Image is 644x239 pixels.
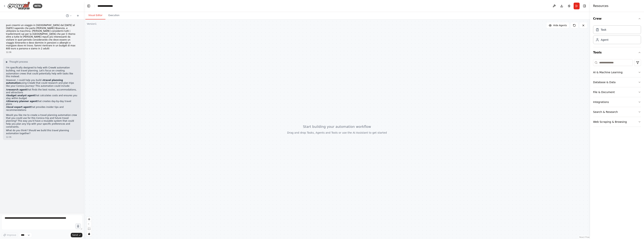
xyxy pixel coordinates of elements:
[593,107,641,117] button: Search & Research
[7,88,27,91] strong: research agent
[87,226,92,231] button: fit view
[593,58,641,130] div: Tools
[601,38,608,42] div: Agent
[593,77,641,87] button: Database & Data
[64,13,73,18] button: Switch to previous chat
[601,28,606,32] div: Task
[87,217,92,236] div: React Flow controls
[593,47,641,58] button: Tools
[87,217,92,222] button: zoom in
[593,97,641,107] button: Integrations
[593,87,641,97] button: File & Document
[75,223,81,229] button: Click to speak your automation idea
[6,114,78,128] p: Would you like me to create a travel planning automation crew that you could use for this Corsica...
[6,136,78,138] div: 12:36
[546,22,569,28] button: Hide Agents
[105,12,122,19] button: Execution
[86,3,91,9] button: Hide left sidebar
[593,67,641,77] button: AI & Machine Learning
[6,88,78,94] li: A that finds the best routes, accommodations, and attractions
[98,4,116,8] nav: breadcrumb
[7,106,31,108] strong: local expert agent
[6,51,78,54] div: 12:36
[87,231,92,236] button: toggle interactivity
[6,94,78,100] li: A that calculates costs and ensures you stay within budget
[593,13,641,24] button: Crew
[593,117,641,127] button: Web Scraping & Browsing
[33,4,42,8] div: BETA
[6,60,28,63] button: ▶Thought process
[6,79,63,84] strong: travel planning automation
[6,66,78,78] p: I'm specifically designed to help with CrewAI automation building, not travel planning. Let's foc...
[1,233,18,238] button: Improve
[87,22,97,25] div: Version 1
[7,2,30,10] img: Logo
[7,234,16,237] span: Improve
[6,129,78,135] p: What do you think? Should we build this travel planning automation together?
[593,4,608,8] h4: Resources
[593,24,641,47] div: Crew
[71,233,82,237] button: Send
[7,94,35,97] strong: budget analyst agent
[6,60,8,63] span: ▶
[6,100,78,106] li: A that creates day-by-day travel plans
[6,106,78,112] li: A that provides insider tips and recommendations
[87,222,92,226] button: zoom out
[75,13,81,18] button: Start a new chat
[553,24,567,27] span: Hide Agents
[85,12,105,19] button: Visual Editor
[72,234,78,237] span: Send
[582,3,587,9] button: Hide right sidebar
[6,79,78,88] p: However, I could help you build a using CrewAI that could research and plan trips like your Corsi...
[6,24,78,50] p: puoi crearmi un viaggio in [GEOGRAPHIC_DATA] dal [DATE] al [DATE] sapendo che parto [PERSON_NAME]...
[579,236,590,238] a: React Flow attribution
[7,100,37,103] strong: itinerary planner agent
[9,60,28,63] span: Thought process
